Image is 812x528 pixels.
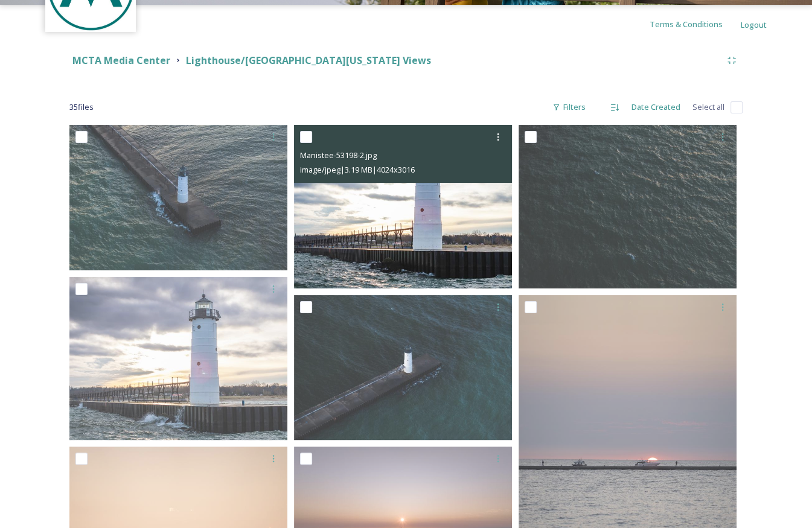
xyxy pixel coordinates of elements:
[300,150,377,161] span: Manistee-53198-2.jpg
[625,95,686,119] div: Date Created
[650,17,741,31] a: Terms & Conditions
[741,19,767,30] span: Logout
[69,277,287,441] img: Manistee-53197-2.jpg
[294,125,512,288] img: Manistee-53198-2.jpg
[692,101,724,113] span: Select all
[300,164,415,175] span: image/jpeg | 3.19 MB | 4024 x 3016
[186,54,431,67] strong: Lighthouse/[GEOGRAPHIC_DATA][US_STATE] Views
[650,19,723,30] span: Terms & Conditions
[72,54,170,67] strong: MCTA Media Center
[294,295,512,441] img: Manistee-53196-2.jpg
[519,125,737,288] img: Manistee-53195-2.jpg
[69,125,287,270] img: Manistee-53194-2.jpg
[546,95,592,119] div: Filters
